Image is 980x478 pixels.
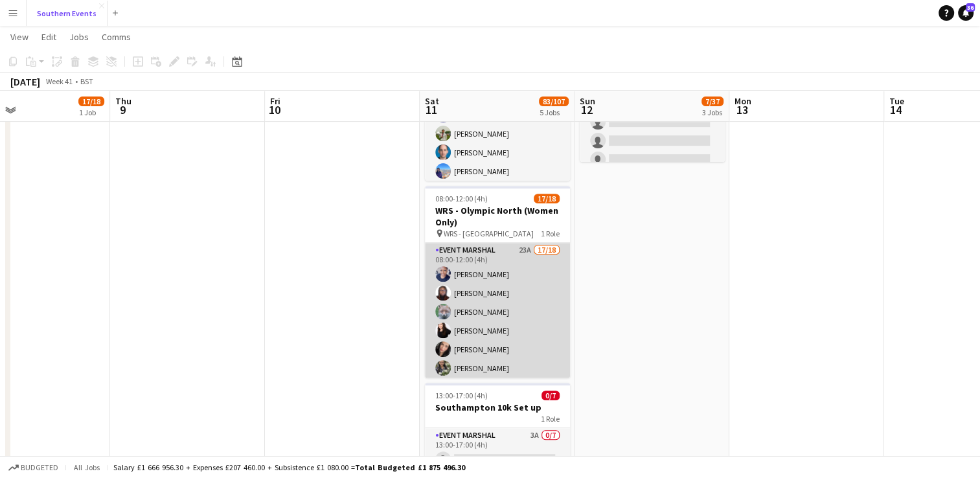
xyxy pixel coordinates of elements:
[578,102,595,117] span: 12
[113,102,131,117] span: 9
[115,95,131,107] span: Thu
[435,391,488,400] span: 13:00-17:00 (4h)
[64,28,94,45] a: Jobs
[425,186,570,378] app-job-card: 08:00-12:00 (4h)17/18WRS - Olympic North (Women Only) WRS - [GEOGRAPHIC_DATA]1 RoleEvent Marshal2...
[69,31,89,43] span: Jobs
[733,102,751,117] span: 13
[27,1,108,26] button: Southern Events
[540,108,568,117] div: 5 Jobs
[541,414,560,424] span: 1 Role
[423,102,439,117] span: 11
[887,102,904,117] span: 14
[444,229,534,238] span: WRS - [GEOGRAPHIC_DATA]
[71,462,102,472] span: All jobs
[10,31,28,43] span: View
[113,462,465,472] div: Salary £1 666 956.30 + Expenses £207 460.00 + Subsistence £1 080.00 =
[580,95,595,107] span: Sun
[80,76,93,86] div: BST
[6,461,60,475] button: Budgeted
[10,75,40,88] div: [DATE]
[36,28,62,45] a: Edit
[5,28,34,45] a: View
[966,3,975,12] span: 36
[78,97,104,106] span: 17/18
[425,402,570,413] h3: Southampton 10k Set up
[541,229,560,238] span: 1 Role
[102,31,131,43] span: Comms
[425,95,439,107] span: Sat
[735,95,751,107] span: Mon
[889,95,904,107] span: Tue
[534,194,560,203] span: 17/18
[79,108,104,117] div: 1 Job
[958,5,974,21] a: 36
[541,391,560,400] span: 0/7
[701,97,724,106] span: 7/37
[268,102,280,117] span: 10
[539,97,569,106] span: 83/107
[425,205,570,228] h3: WRS - Olympic North (Women Only)
[43,76,75,86] span: Week 41
[97,28,136,45] a: Comms
[41,31,56,43] span: Edit
[270,95,280,107] span: Fri
[435,194,488,203] span: 08:00-12:00 (4h)
[355,462,465,472] span: Total Budgeted £1 875 496.30
[702,108,723,117] div: 3 Jobs
[21,463,58,472] span: Budgeted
